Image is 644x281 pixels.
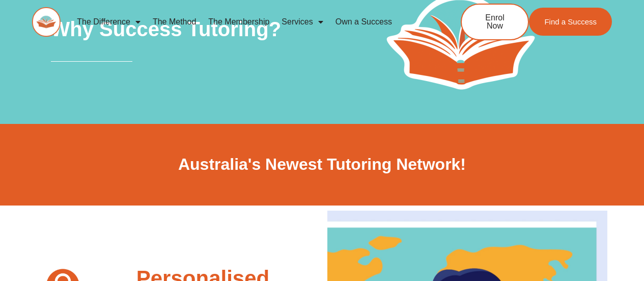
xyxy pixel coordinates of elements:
a: Find a Success [529,8,612,36]
a: The Difference [71,10,147,34]
a: The Membership [202,10,275,34]
h2: Australia's Newest Tutoring Network! [37,154,607,175]
a: Services [275,10,329,34]
a: The Method [147,10,202,34]
nav: Menu [71,10,427,34]
a: Enrol Now [461,4,529,40]
a: Own a Success [329,10,398,34]
span: Find a Success [544,18,597,25]
span: Enrol Now [477,14,513,30]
